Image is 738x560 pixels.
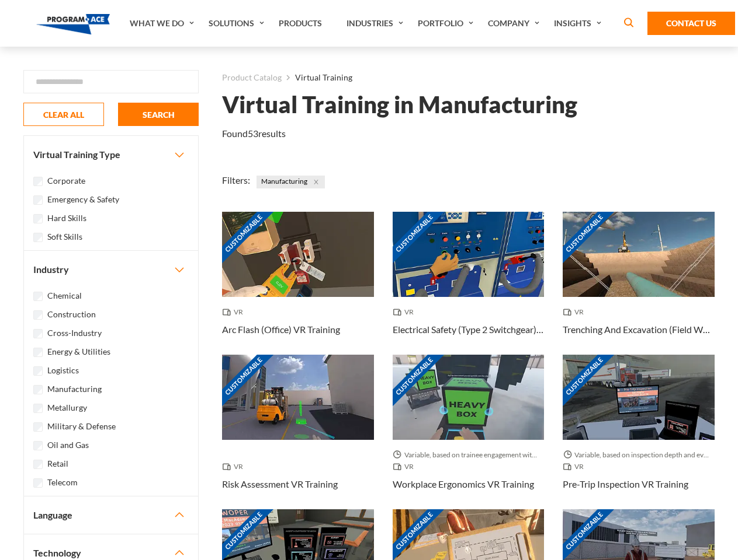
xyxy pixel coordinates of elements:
nav: breadcrumb [222,70,715,85]
label: Corporate [47,174,85,187]
a: Customizable Thumbnail - Trenching And Excavation (Field Work) VR Training VR Trenching And Excav... [563,212,715,355]
a: Contact Us [647,12,735,35]
label: Hard Skills [47,212,86,225]
a: Customizable Thumbnail - Electrical Safety (Type 2 Switchgear) VR Training VR Electrical Safety (... [393,212,545,355]
label: Telecom [47,476,78,489]
h3: Electrical Safety (Type 2 Switchgear) VR Training [393,323,545,337]
label: Metallurgy [47,401,87,414]
button: Industry [24,251,198,288]
input: Retail [33,460,43,469]
h3: Pre-Trip Inspection VR Training [563,477,688,491]
li: Virtual Training [282,70,352,85]
span: VR [222,306,248,318]
input: Telecom [33,478,43,488]
span: Manufacturing [257,176,325,188]
button: Virtual Training Type [24,136,198,173]
label: Cross-Industry [47,327,102,339]
label: Construction [47,308,96,321]
label: Chemical [47,289,82,302]
span: VR [393,306,418,318]
label: Energy & Utilities [47,345,110,358]
a: Product Catalog [222,70,282,85]
h3: Risk Assessment VR Training [222,477,338,491]
label: Manufacturing [47,383,102,395]
span: Variable, based on trainee engagement with exercises. [393,449,545,461]
button: Language [24,496,198,534]
a: Customizable Thumbnail - Arc Flash (Office) VR Training VR Arc Flash (Office) VR Training [222,212,374,355]
img: Program-Ace [36,14,110,34]
label: Retail [47,457,68,470]
input: Hard Skills [33,214,43,223]
input: Emergency & Safety [33,195,43,205]
span: Variable, based on inspection depth and event interaction. [563,449,715,461]
input: Chemical [33,292,43,301]
a: Customizable Thumbnail - Pre-Trip Inspection VR Training Variable, based on inspection depth and ... [563,355,715,509]
h3: Arc Flash (Office) VR Training [222,323,340,337]
label: Logistics [47,364,79,377]
button: Close [310,176,323,188]
span: VR [222,461,248,473]
input: Military & Defense [33,422,43,432]
a: Customizable Thumbnail - Risk Assessment VR Training VR Risk Assessment VR Training [222,355,374,509]
a: Customizable Thumbnail - Workplace Ergonomics VR Training Variable, based on trainee engagement w... [393,355,545,509]
em: 53 [248,128,258,139]
p: Found results [222,127,286,141]
label: Oil and Gas [47,439,89,452]
h3: Trenching And Excavation (Field Work) VR Training [563,323,715,337]
label: Emergency & Safety [47,193,119,206]
span: VR [563,306,588,318]
button: CLEAR ALL [23,103,104,126]
input: Soft Skills [33,233,43,242]
label: Soft Skills [47,230,82,243]
label: Military & Defense [47,420,116,433]
input: Metallurgy [33,404,43,413]
input: Oil and Gas [33,441,43,450]
input: Energy & Utilities [33,348,43,357]
span: VR [393,461,418,473]
h1: Virtual Training in Manufacturing [222,94,577,115]
input: Manufacturing [33,385,43,394]
span: VR [563,461,588,473]
span: Filters: [222,174,250,185]
input: Construction [33,310,43,320]
h3: Workplace Ergonomics VR Training [393,477,534,491]
input: Corporate [33,177,43,186]
input: Cross-Industry [33,329,43,338]
input: Logistics [33,366,43,376]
